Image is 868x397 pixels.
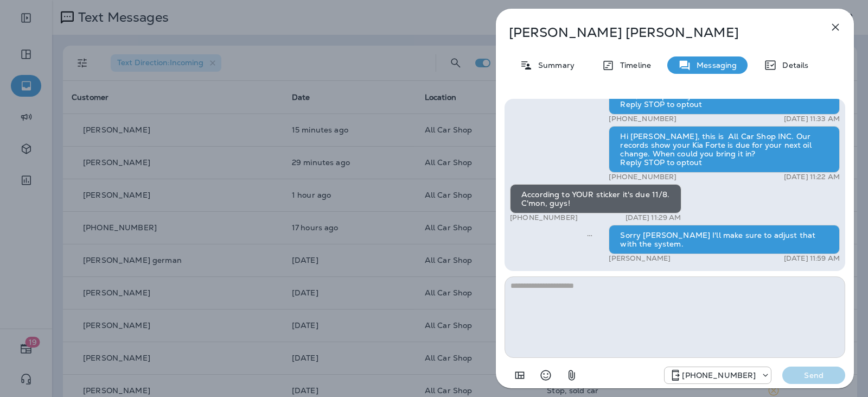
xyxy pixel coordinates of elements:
button: Select an emoji [535,364,557,386]
button: Add in a premade template [509,364,531,386]
p: [DATE] 11:22 AM [784,173,840,181]
p: [PERSON_NAME] [609,254,671,263]
p: [PHONE_NUMBER] [609,115,676,123]
div: Sorry [PERSON_NAME] I'll make sure to adjust that with the system. [609,225,840,254]
p: [DATE] 11:33 AM [784,115,840,123]
p: [PHONE_NUMBER] [609,173,676,181]
p: [PHONE_NUMBER] [682,371,756,380]
p: [DATE] 11:29 AM [626,213,681,222]
p: [PHONE_NUMBER] [510,213,578,222]
div: Hi [PERSON_NAME], this is All Car Shop INC. Our records show your Kia Forte is due for your next ... [609,126,840,173]
p: Summary [533,61,575,70]
p: Timeline [615,61,651,70]
span: Sent [587,230,592,240]
div: According to YOUR sticker it's due 11/8. C'mon, guys! [510,184,681,213]
p: [PERSON_NAME] [PERSON_NAME] [509,25,805,40]
div: +1 (689) 265-4479 [665,369,771,382]
p: Details [777,61,808,70]
p: [DATE] 11:59 AM [784,254,840,263]
p: Messaging [691,61,737,70]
